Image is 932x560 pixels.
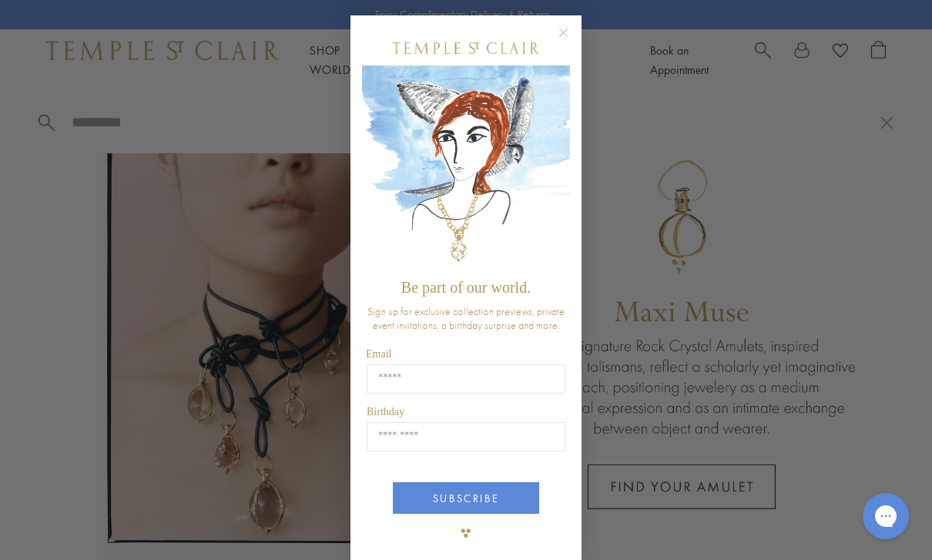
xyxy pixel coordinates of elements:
span: Sign up for exclusive collection previews, private event invitations, a birthday surprise and more. [367,304,565,332]
img: TSC [451,518,481,548]
img: c4a9eb12-d91a-4d4a-8ee0-386386f4f338.jpeg [362,65,570,271]
button: SUBSCRIBE [393,482,539,514]
img: Temple St. Clair [393,42,539,54]
input: Email [367,364,565,394]
span: Email [366,348,391,360]
span: Be part of our world. [401,279,531,296]
iframe: Gorgias live chat messenger [855,488,917,545]
span: Birthday [367,406,404,417]
button: Close dialog [562,31,581,50]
